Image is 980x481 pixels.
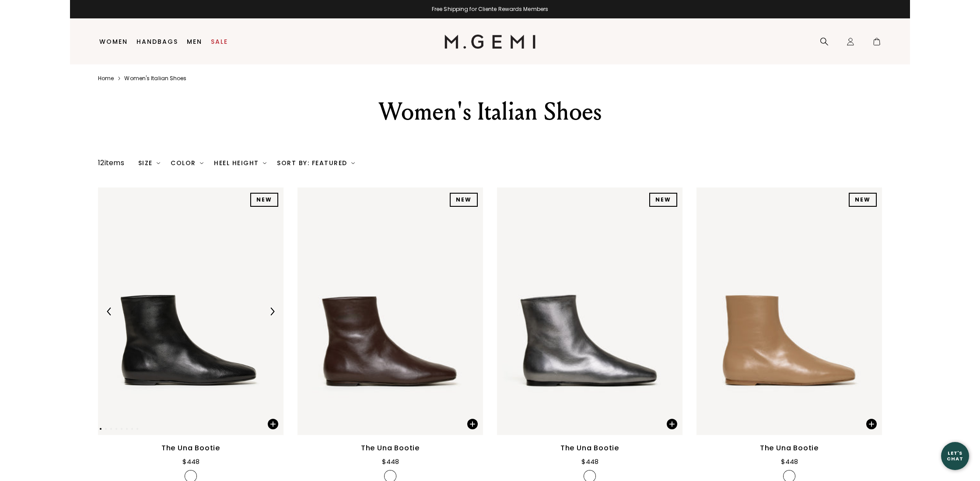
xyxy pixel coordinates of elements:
div: $448 [581,456,598,467]
img: The Una Bootie [696,187,882,435]
div: 12 items [98,158,124,168]
div: Free Shipping for Cliente Rewards Members [70,6,910,13]
a: Women's italian shoes [124,75,186,82]
img: chevron-down.svg [157,161,160,165]
img: The Una Bootie [297,187,483,435]
div: Women's Italian Shoes [338,96,642,127]
div: The Una Bootie [361,443,420,453]
div: Color [171,159,203,166]
img: M.Gemi [444,35,536,49]
a: Women [99,38,128,45]
div: $448 [182,456,199,467]
div: $448 [382,456,399,467]
img: Next Arrow [268,308,276,315]
div: NEW [649,193,677,207]
div: The Una Bootie [560,443,619,453]
img: v_7402721181755_SWATCH_50x.jpg [585,471,595,481]
div: NEW [849,193,877,207]
a: Handbags [136,38,178,45]
div: NEW [450,193,478,207]
div: Size [138,159,161,166]
div: Heel Height [214,159,266,166]
img: chevron-down.svg [351,161,355,165]
img: Previous Arrow [105,308,113,315]
a: Sale [211,38,228,45]
div: $448 [781,456,798,467]
img: The Una Bootie [98,187,283,435]
div: The Una Bootie [760,443,819,453]
a: Home [98,75,114,82]
a: Men [187,38,202,45]
img: v_7402721148987_SWATCH_50x.jpg [784,471,794,481]
img: chevron-down.svg [200,161,203,165]
img: v_7402721083451_SWATCH_50x.jpg [186,471,196,481]
div: NEW [250,193,278,207]
div: Sort By: Featured [277,159,355,166]
img: v_7402721116219_SWATCH_50x.jpg [385,471,395,481]
div: The Una Bootie [161,443,220,453]
img: chevron-down.svg [263,161,266,165]
img: The Una Bootie [497,187,682,435]
div: Let's Chat [941,450,969,461]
